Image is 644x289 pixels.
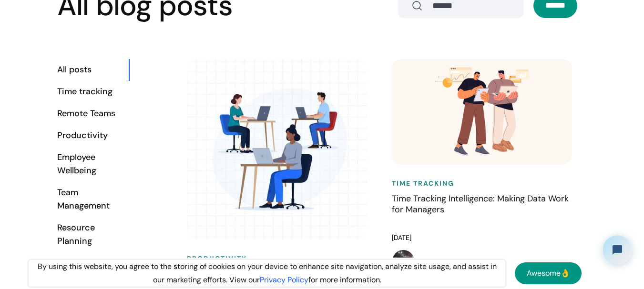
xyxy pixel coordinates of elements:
[187,254,373,264] h6: Productivity
[57,129,129,142] div: Productivity
[57,257,129,270] div: Invoicing
[392,231,578,245] div: [DATE]
[392,249,578,272] a: [PERSON_NAME]
[57,186,129,213] div: Team Management
[422,256,477,266] h5: [PERSON_NAME]
[29,260,505,287] div: By using this website, you agree to the storing of cookies on your device to enhance site navigat...
[57,151,129,178] div: Employee Wellbeing
[57,63,129,77] div: All posts
[392,179,578,189] h6: Time Tracking
[392,193,578,227] h4: Time Tracking Intelligence: Making Data Work for Managers
[57,107,129,120] div: Remote Teams
[595,228,640,272] iframe: Tidio Chat
[260,275,308,285] a: Privacy Policy
[57,221,129,248] div: Resource Planning
[515,262,582,284] a: Awesome👌
[57,85,129,99] div: Time tracking
[392,59,578,245] a: Time TrackingTime Tracking Intelligence: Making Data Work for Managers[DATE]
